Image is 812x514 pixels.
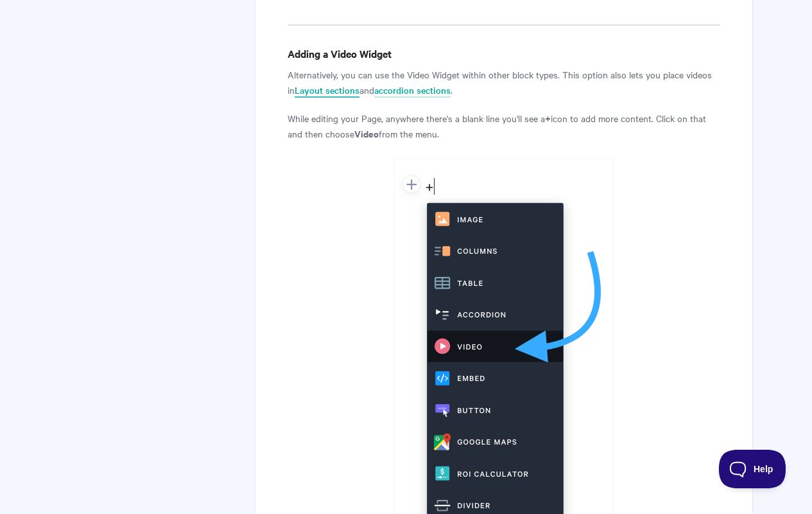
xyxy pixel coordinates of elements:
a: accordion sections [374,84,451,98]
a: Layout sections [295,84,359,98]
strong: Video [354,127,379,140]
p: While editing your Page, anywhere there's a blank line you'll see a icon to add more content. Cli... [288,111,720,141]
strong: + [545,111,551,125]
p: Alternatively, you can use the Video Widget within other block types. This option also lets you p... [288,67,720,98]
h4: Adding a Video Widget [288,46,720,62]
iframe: Toggle Customer Support [719,450,786,488]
